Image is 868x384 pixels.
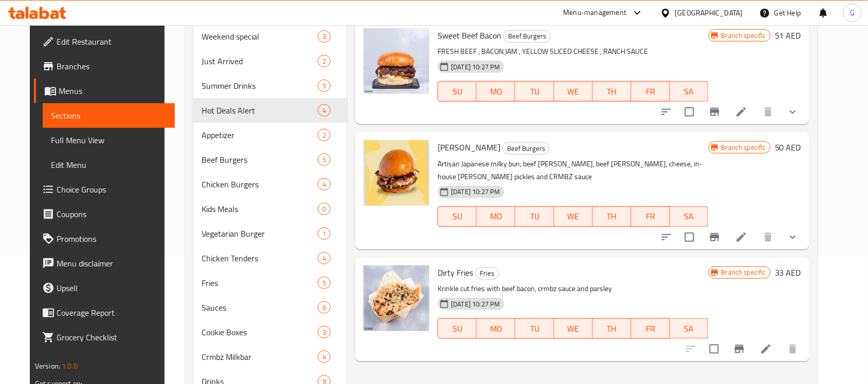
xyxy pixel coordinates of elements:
span: Full Menu View [51,134,167,146]
span: 3 [318,32,330,42]
span: Branch specific [717,267,770,277]
span: WE [558,209,589,224]
a: Edit Menu [43,152,175,177]
span: Summer Drinks [202,80,318,92]
span: Sections [51,109,167,122]
span: Grocery Checklist [57,331,167,343]
a: Edit menu item [760,343,772,355]
div: items [318,351,331,363]
span: TU [519,209,550,224]
button: TU [515,81,554,102]
div: Appetizer2 [193,123,348,147]
span: Beef Burgers [504,30,550,42]
div: Beef Burgers [502,142,550,155]
button: MO [477,318,515,339]
span: 6 [318,303,330,313]
p: FRESH BEEF , BACON JAM , YELLOW SLICED CHEESE , RANCH SAUCE [438,45,708,58]
img: Dirty Fries [364,265,429,331]
button: Branch-specific-item [727,337,752,361]
button: delete [756,225,781,249]
span: 5 [318,278,330,288]
span: Hot Deals Alert [202,104,318,117]
a: Branches [34,54,175,79]
img: OG Bacon [364,140,429,206]
div: items [318,277,331,289]
div: Crmbz Milkbar4 [193,344,348,369]
span: SA [674,209,704,224]
span: Coverage Report [57,306,167,319]
div: Weekend special [202,30,318,43]
span: FR [636,84,666,99]
div: Fries [475,267,499,280]
span: SA [674,84,704,99]
div: Crmbz Milkbar [202,351,318,363]
span: G [850,7,855,18]
span: Appetizer [202,129,318,141]
span: [DATE] 10:27 PM [447,187,504,197]
div: items [318,153,331,166]
button: WE [554,206,593,227]
span: Branch specific [717,31,770,41]
p: Krinkle cut fries with beef bacon, crmbz sauce and parsley [438,282,708,295]
div: Hot Deals Alert4 [193,98,348,123]
span: 2 [318,130,330,140]
span: TH [597,209,627,224]
a: Coupons [34,202,175,226]
span: 4 [318,254,330,263]
button: delete [781,337,805,361]
button: sort-choices [654,225,679,249]
span: [DATE] 10:27 PM [447,62,504,72]
a: Coverage Report [34,300,175,325]
button: Branch-specific-item [702,225,727,249]
span: FR [636,321,666,336]
button: delete [756,100,781,124]
a: Upsell [34,276,175,300]
button: TU [515,318,554,339]
button: TH [593,318,631,339]
div: Fries5 [193,271,348,295]
button: Branch-specific-item [702,100,727,124]
span: Just Arrived [202,55,318,67]
span: 4 [318,352,330,362]
a: Sections [43,103,175,128]
span: Beef Burgers [202,153,318,166]
span: Chicken Burgers [202,178,318,190]
span: 4 [318,106,330,116]
span: 0 [318,204,330,214]
span: SU [442,84,473,99]
button: TH [593,206,631,227]
div: Cookie Boxes3 [193,320,348,344]
a: Edit Restaurant [34,29,175,54]
span: Dirty Fries [438,265,473,280]
div: items [318,326,331,338]
div: Summer Drinks5 [193,73,348,98]
span: MO [481,209,511,224]
span: TH [597,84,627,99]
svg: Show Choices [787,106,799,118]
a: Menu disclaimer [34,251,175,276]
span: Upsell [57,282,167,294]
div: Chicken Burgers4 [193,172,348,197]
span: FR [636,209,666,224]
span: SU [442,321,473,336]
span: Chicken Tenders [202,252,318,264]
a: Promotions [34,226,175,251]
span: Select to update [679,101,700,123]
div: items [318,252,331,264]
div: items [318,80,331,92]
span: SA [674,321,704,336]
span: Choice Groups [57,183,167,196]
div: items [318,30,331,43]
span: 3 [318,328,330,337]
button: SA [670,318,709,339]
span: Cookie Boxes [202,326,318,338]
button: WE [554,318,593,339]
span: Coupons [57,208,167,220]
button: show more [781,225,805,249]
div: Just Arrived2 [193,49,348,73]
h6: 51 AED [775,28,801,43]
span: Fries [202,277,318,289]
span: Sauces [202,301,318,314]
